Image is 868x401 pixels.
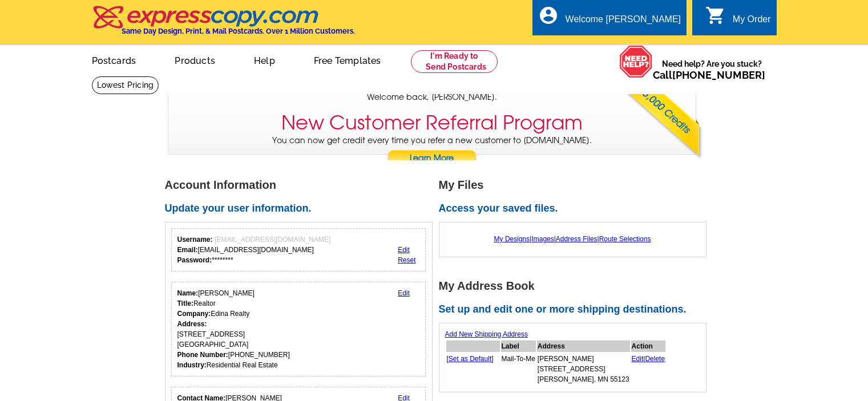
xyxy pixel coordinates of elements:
p: You can now get credit every time you refer a new customer to [DOMAIN_NAME]. [168,135,696,167]
div: [PERSON_NAME] Realtor Edina Realty [STREET_ADDRESS] [GEOGRAPHIC_DATA] [PHONE_NUMBER] Residential ... [177,288,290,370]
div: Welcome [PERSON_NAME] [566,14,681,30]
strong: Industry: [177,361,207,369]
th: Label [501,341,536,352]
a: Images [531,235,554,243]
h4: Same Day Design, Print, & Mail Postcards. Over 1 Million Customers. [122,27,355,35]
td: [ ] [446,353,500,385]
h2: Set up and edit one or more shipping destinations. [439,303,713,316]
div: Your personal details. [171,282,426,376]
i: shopping_cart [705,5,726,26]
a: Help [236,46,293,73]
a: Same Day Design, Print, & Mail Postcards. Over 1 Million Customers. [92,14,355,35]
th: Address [537,341,630,352]
span: Need help? Are you stuck? [653,58,771,81]
a: Products [156,46,233,73]
a: Edit [398,246,410,254]
span: Welcome back, [PERSON_NAME]. [367,91,497,103]
a: [PHONE_NUMBER] [672,69,765,81]
span: [EMAIL_ADDRESS][DOMAIN_NAME] [215,236,330,244]
a: Free Templates [296,46,399,73]
strong: Title: [177,299,193,307]
strong: Company: [177,310,211,318]
strong: Email: [177,246,198,254]
h1: Account Information [165,179,439,191]
a: Address Files [556,235,597,243]
i: account_circle [538,5,559,26]
a: Edit [398,289,410,297]
strong: Username: [177,236,213,244]
td: Mail-To-Me [501,353,536,385]
th: Action [631,341,666,352]
h1: My Files [439,179,713,191]
a: Delete [645,355,665,363]
h1: My Address Book [439,280,713,292]
div: My Order [733,14,771,30]
strong: Password: [177,256,212,264]
a: Set as Default [449,355,491,363]
a: Postcards [74,46,155,73]
div: | | | [445,228,700,250]
h3: New Customer Referral Program [281,111,583,135]
a: shopping_cart My Order [705,13,771,27]
strong: Name: [177,289,199,297]
span: Call [653,69,765,81]
strong: Phone Number: [177,351,228,359]
strong: Address: [177,320,207,328]
a: Reset [398,256,415,264]
h2: Update your user information. [165,202,439,215]
img: help [619,45,653,78]
a: Add New Shipping Address [445,330,528,338]
td: [PERSON_NAME] [STREET_ADDRESS] [PERSON_NAME], MN 55123 [537,353,630,385]
a: Edit [632,355,644,363]
a: Learn More [387,150,477,167]
h2: Access your saved files. [439,202,713,215]
td: | [631,353,666,385]
div: Your login information. [171,228,426,272]
a: My Designs [494,235,530,243]
a: Route Selections [599,235,651,243]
